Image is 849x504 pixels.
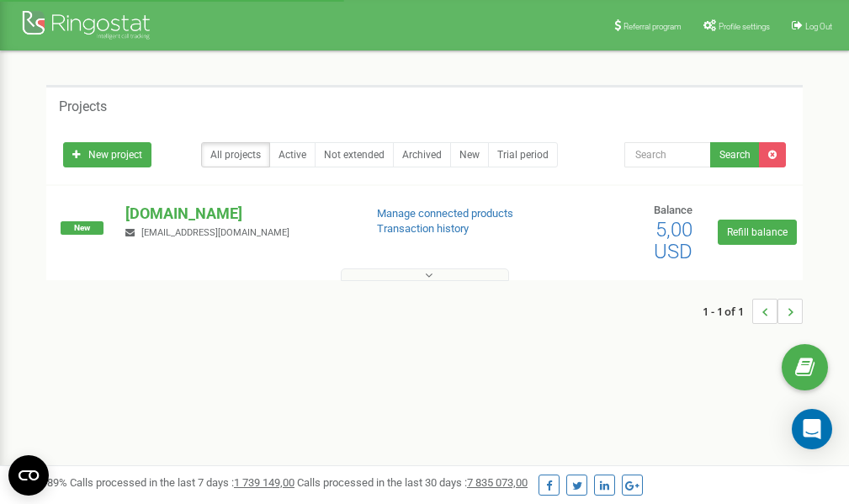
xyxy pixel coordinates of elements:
[718,220,797,245] a: Refill balance
[450,142,489,167] a: New
[125,203,349,225] p: [DOMAIN_NAME]
[624,142,711,167] input: Search
[654,204,692,216] span: Balance
[805,22,832,31] span: Log Out
[297,476,528,489] span: Calls processed in the last 30 days :
[710,142,760,167] button: Search
[703,282,803,341] nav: ...
[70,476,294,489] span: Calls processed in the last 7 days :
[201,142,270,167] a: All projects
[654,218,692,263] span: 5,00 USD
[8,455,49,496] button: Open CMP widget
[315,142,394,167] a: Not extended
[703,299,752,324] span: 1 - 1 of 1
[61,221,103,235] span: New
[377,222,469,235] a: Transaction history
[467,476,528,489] u: 7 835 073,00
[377,207,513,220] a: Manage connected products
[623,22,682,31] span: Referral program
[719,22,770,31] span: Profile settings
[234,476,294,489] u: 1 739 149,00
[141,227,289,238] span: [EMAIL_ADDRESS][DOMAIN_NAME]
[393,142,451,167] a: Archived
[792,409,832,449] div: Open Intercom Messenger
[63,142,151,167] a: New project
[488,142,558,167] a: Trial period
[59,99,107,114] h5: Projects
[269,142,316,167] a: Active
